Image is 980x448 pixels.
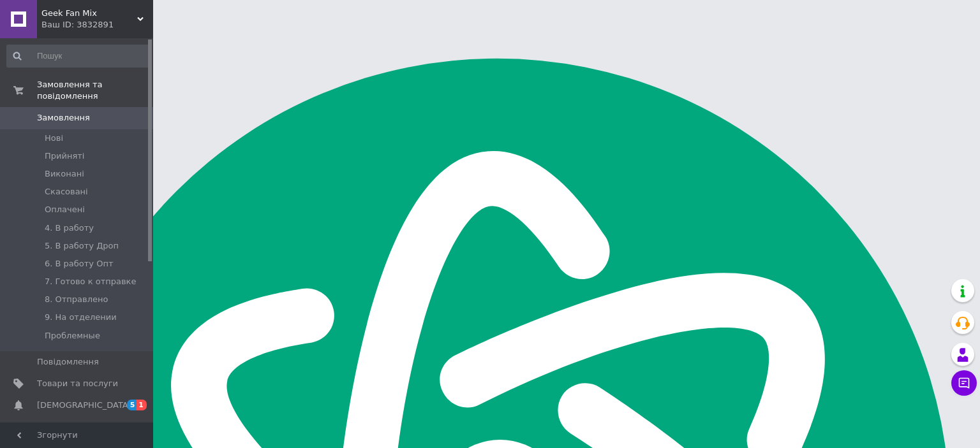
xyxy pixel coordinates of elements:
[45,240,119,252] span: 5. В работу Дроп
[137,400,147,410] span: 1
[45,186,88,198] span: Скасовані
[37,378,118,389] span: Товари та послуги
[45,222,94,234] span: 4. В работу
[41,19,153,31] div: Ваш ID: 3832891
[45,150,84,162] span: Прийняті
[45,330,100,342] span: Проблемные
[45,294,108,305] span: 8. Отправлено
[45,168,84,180] span: Виконані
[45,312,117,323] span: 9. На отделении
[127,400,137,410] span: 5
[45,258,113,270] span: 6. В работу Опт
[951,370,977,396] button: Чат з покупцем
[37,421,118,444] span: Показники роботи компанії
[37,112,90,124] span: Замовлення
[37,400,131,411] span: [DEMOGRAPHIC_DATA]
[41,8,137,19] span: Geek Fan Mix
[45,133,63,144] span: Нові
[45,276,136,287] span: 7. Готово к отправке
[45,204,85,215] span: Оплачені
[37,79,153,102] span: Замовлення та повідомлення
[6,45,151,68] input: Пошук
[37,356,99,368] span: Повідомлення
